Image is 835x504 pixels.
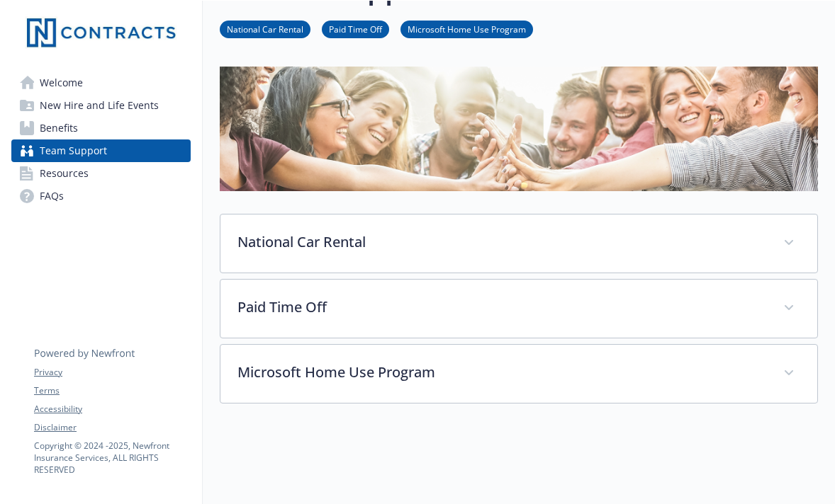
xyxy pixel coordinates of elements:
span: Benefits [40,117,78,139]
a: New Hire and Life Events [11,94,191,117]
div: Microsoft Home Use Program [220,345,817,403]
span: Welcome [40,71,83,94]
a: FAQs [11,185,191,207]
p: National Car Rental [237,231,766,253]
a: Accessibility [34,403,190,416]
span: Resources [40,162,89,185]
a: Privacy [34,366,190,379]
a: Paid Time Off [322,22,389,35]
p: Copyright © 2024 - 2025 , Newfront Insurance Services, ALL RIGHTS RESERVED [34,440,190,476]
a: Welcome [11,71,191,94]
a: Team Support [11,139,191,162]
a: National Car Rental [220,22,310,35]
a: Benefits [11,117,191,139]
a: Resources [11,162,191,185]
span: FAQs [40,185,64,207]
span: New Hire and Life Events [40,94,159,117]
span: Team Support [40,139,107,162]
a: Disclaimer [34,421,190,434]
div: National Car Rental [220,214,817,273]
img: team support page banner [220,67,818,191]
p: Microsoft Home Use Program [237,362,766,383]
a: Microsoft Home Use Program [400,22,533,35]
p: Paid Time Off [237,297,766,318]
a: Terms [34,384,190,397]
div: Paid Time Off [220,280,817,338]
